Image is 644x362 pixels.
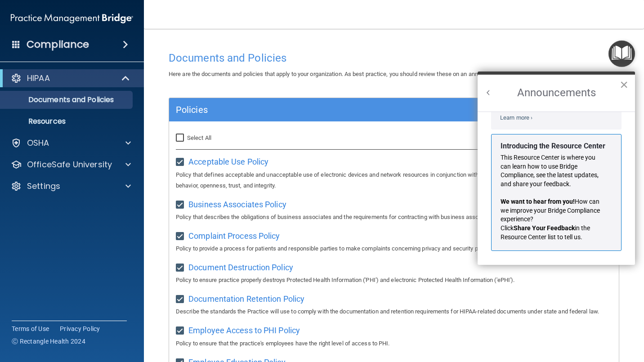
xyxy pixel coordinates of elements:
h4: Compliance [27,38,89,51]
p: Describe the standards the Practice will use to comply with the documentation and retention requi... [176,306,612,317]
strong: Introducing the Resource Center [501,142,605,150]
strong: Share Your Feedback [514,224,575,232]
p: Settings [27,181,60,192]
p: This Resource Center is where you can learn how to use Bridge Compliance, see the latest updates,... [501,153,605,188]
div: Resource Center [478,72,635,265]
p: Policy that defines acceptable and unacceptable use of electronic devices and network resources i... [176,170,612,191]
span: Employee Access to PHI Policy [188,326,300,335]
a: Learn more › [500,114,532,121]
p: OSHA [27,138,49,148]
span: Click [501,224,514,232]
span: Complaint Process Policy [188,231,280,241]
span: in the Resource Center list to tell us. [501,224,591,241]
p: OfficeSafe University [27,159,112,170]
span: Select All [187,134,211,141]
span: Documentation Retention Policy [188,294,304,304]
p: Documents and Policies [6,95,129,104]
span: Acceptable Use Policy [188,157,268,166]
button: Close [620,77,628,92]
a: OSHA [11,138,131,148]
a: Policies [176,103,612,117]
a: Settings [11,181,131,192]
button: Back to Resource Center Home [484,88,493,97]
img: PMB logo [11,9,133,27]
button: Open Resource Center [608,40,635,67]
p: Policy to ensure that the practice's employees have the right level of access to PHI. [176,338,612,349]
p: Resources [6,117,129,126]
span: Document Destruction Policy [188,263,293,272]
p: Policy to provide a process for patients and responsible parties to make complaints concerning pr... [176,243,612,254]
h2: Announcements [478,75,635,112]
input: Select All [176,134,186,142]
span: Ⓒ Rectangle Health 2024 [12,337,85,346]
h5: Policies [176,105,500,115]
a: Privacy Policy [60,324,100,333]
a: HIPAA [11,73,130,84]
strong: We want to hear from you! [501,198,575,205]
a: Terms of Use [12,324,49,333]
h4: Documents and Policies [169,52,619,64]
p: Policy to ensure practice properly destroys Protected Health Information ('PHI') and electronic P... [176,275,612,286]
a: OfficeSafe University [11,159,131,170]
p: Policy that describes the obligations of business associates and the requirements for contracting... [176,212,612,223]
span: Business Associates Policy [188,200,286,209]
p: HIPAA [27,73,50,84]
span: How can we improve your Bridge Compliance experience? [501,198,601,223]
span: Here are the documents and policies that apply to your organization. As best practice, you should... [169,71,503,77]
